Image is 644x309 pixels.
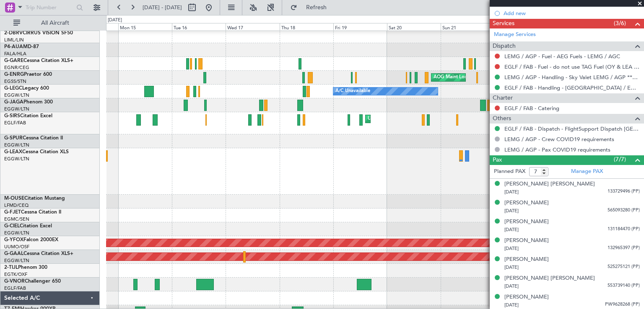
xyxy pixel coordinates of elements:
a: EGSS/STN [4,78,26,85]
span: Pax [493,155,502,165]
span: PW9628268 (PP) [605,301,640,308]
div: Wed 17 [226,23,279,31]
div: AOG Maint London ([GEOGRAPHIC_DATA]) [434,71,527,84]
a: G-JAGAPhenom 300 [4,100,53,105]
a: G-YFOXFalcon 2000EX [4,237,58,242]
span: [DATE] [504,208,519,214]
span: Others [493,114,511,124]
a: EGGW/LTN [4,92,29,98]
a: LEMG / AGP - Fuel - AEG Fuels - LEMG / AGC [504,53,620,60]
a: EGNR/CEG [4,64,29,71]
a: Manage PAX [571,167,603,176]
span: [DATE] [504,245,519,252]
span: Dispatch [493,41,516,51]
a: EGGW/LTN [4,156,29,162]
div: Sun 21 [441,23,494,31]
span: G-SPUR [4,136,23,141]
a: EGTK/OXF [4,271,27,278]
div: Thu 18 [280,23,333,31]
a: G-GAALCessna Citation XLS+ [4,251,73,256]
span: 525275121 (PP) [608,263,640,270]
div: [PERSON_NAME] [504,199,549,207]
div: A/C Unavailable [335,85,370,98]
span: [DATE] [504,227,519,233]
a: LEMG / AGP - Handling - Sky Valet LEMG / AGP ***My Handling*** [504,74,640,81]
div: Fri 19 [333,23,387,31]
a: G-ENRGPraetor 600 [4,72,52,77]
span: G-YFOX [4,237,23,242]
span: 553739140 (PP) [608,282,640,289]
a: EGLF / FAB - Handling - [GEOGRAPHIC_DATA] / EGLF / FAB [504,84,640,91]
span: [DATE] [504,264,519,270]
a: G-GARECessna Citation XLS+ [4,58,73,63]
div: [PERSON_NAME] [PERSON_NAME] [504,180,595,188]
span: G-CIEL [4,224,20,229]
span: G-GAAL [4,251,23,256]
label: Planned PAX [494,167,525,176]
a: EGGW/LTN [4,230,29,236]
span: [DATE] [504,302,519,308]
a: P4-AUAMD-87 [4,44,39,49]
a: EGMC/SEN [4,216,29,222]
span: G-SIRS [4,113,20,118]
a: G-SIRSCitation Excel [4,113,52,118]
span: P4-AUA [4,44,23,49]
a: G-VNORChallenger 650 [4,279,61,284]
div: [PERSON_NAME] [504,293,549,301]
a: EGLF / FAB - Dispatch - FlightSupport Dispatch [GEOGRAPHIC_DATA] [504,125,640,132]
span: 565093280 (PP) [608,207,640,214]
a: G-SPURCessna Citation II [4,136,63,141]
span: G-JAGA [4,100,23,105]
span: G-LEAX [4,149,22,154]
div: [PERSON_NAME] [504,255,549,264]
div: [DATE] [108,17,122,24]
span: Services [493,19,514,28]
a: FALA/HLA [4,51,26,57]
span: [DATE] [504,283,519,289]
a: LEMG / AGP - Pax COVID19 requirements [504,146,610,153]
a: Manage Services [494,31,536,39]
span: Refresh [299,5,334,10]
a: LFMD/CEQ [4,202,29,209]
div: Tue 16 [172,23,226,31]
a: G-FJETCessna Citation II [4,210,61,215]
span: Charter [493,93,513,103]
div: Sat 20 [387,23,441,31]
span: [DATE] - [DATE] [143,4,182,11]
span: G-LEGC [4,86,22,91]
a: LIML/LIN [4,37,24,43]
span: 132965397 (PP) [608,245,640,252]
span: All Aircraft [22,20,88,26]
span: M-OUSE [4,196,24,201]
span: G-FJET [4,210,21,215]
span: (3/6) [614,19,626,28]
div: [PERSON_NAME] [504,218,549,226]
div: [PERSON_NAME] [504,237,549,245]
a: EGLF/FAB [4,285,26,291]
a: UUMO/OSF [4,244,29,250]
a: EGGW/LTN [4,106,29,112]
a: EGGW/LTN [4,142,29,148]
a: EGLF / FAB - Fuel - do not use TAG Fuel (OY & LEA only) EGLF / FAB [504,63,640,70]
a: M-OUSECitation Mustang [4,196,65,201]
span: (7/7) [614,155,626,164]
input: Trip Number [26,1,74,14]
a: 2-TIJLPhenom 300 [4,265,47,270]
span: 2-DBRV [4,31,23,36]
div: [PERSON_NAME] [PERSON_NAME] [504,274,595,283]
a: EGLF / FAB - Catering [504,105,559,112]
a: G-CIELCitation Excel [4,224,52,229]
a: G-LEAXCessna Citation XLS [4,149,69,154]
a: G-LEGCLegacy 600 [4,86,49,91]
a: EGGW/LTN [4,257,29,264]
button: All Aircraft [9,16,91,30]
a: LEMG / AGP - Crew COVID19 requirements [504,136,614,143]
span: 131184470 (PP) [608,226,640,233]
span: 2-TIJL [4,265,18,270]
button: Refresh [286,1,337,14]
div: Mon 15 [118,23,172,31]
span: G-ENRG [4,72,24,77]
div: Unplanned Maint [GEOGRAPHIC_DATA] ([GEOGRAPHIC_DATA]) [368,113,506,125]
a: 2-DBRVCIRRUS VISION SF50 [4,31,73,36]
div: Add new [504,10,640,17]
